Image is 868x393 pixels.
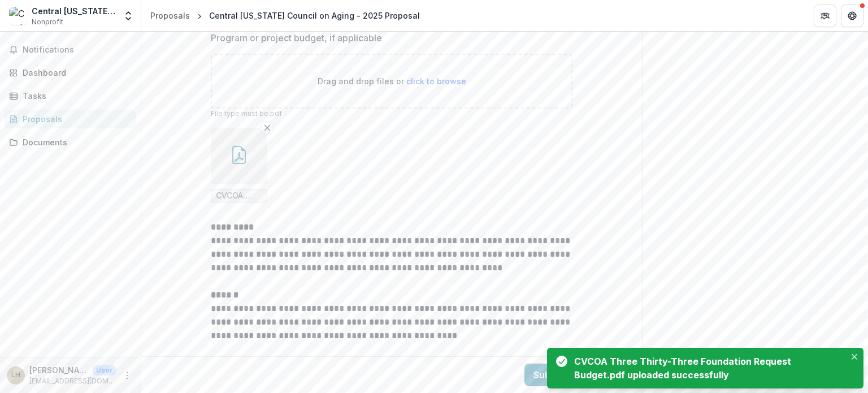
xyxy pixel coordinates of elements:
[23,113,127,125] div: Proposals
[23,136,127,148] div: Documents
[406,76,466,86] span: click to browse
[32,17,63,27] span: Nonprofit
[841,5,863,27] button: Get Help
[23,67,127,79] div: Dashboard
[11,372,20,379] div: Leanne Hoppe
[209,10,420,21] div: Central [US_STATE] Council on Aging - 2025 Proposal
[29,376,116,386] p: [EMAIL_ADDRESS][DOMAIN_NAME]
[542,343,868,393] div: Notifications-bottom-right
[848,350,861,364] button: Close
[5,133,136,152] a: Documents
[211,109,572,119] p: File type must be .pdf
[120,5,136,27] button: Open entity switcher
[524,364,633,386] button: Submit Response
[211,31,382,45] p: Program or project budget, if applicable
[261,121,274,135] button: Remove File
[93,365,116,375] p: User
[211,128,267,202] div: Remove FileCVCOA Three Thirty-Three Foundation Request Budget.pdf
[29,364,88,376] p: [PERSON_NAME]
[216,191,262,201] span: CVCOA Three Thirty-Three Foundation Request Budget.pdf
[318,75,466,87] p: Drag and drop files or
[5,110,136,128] a: Proposals
[146,7,424,24] nav: breadcrumb
[150,10,190,21] div: Proposals
[120,369,134,382] button: More
[9,7,27,25] img: Central Vermont Council on Aging
[814,5,836,27] button: Partners
[23,45,132,55] span: Notifications
[5,63,136,82] a: Dashboard
[146,7,194,24] a: Proposals
[32,5,116,17] div: Central [US_STATE] Council on Aging
[574,355,841,382] div: CVCOA Three Thirty-Three Foundation Request Budget.pdf uploaded successfully
[5,87,136,105] a: Tasks
[23,90,127,102] div: Tasks
[5,41,136,59] button: Notifications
